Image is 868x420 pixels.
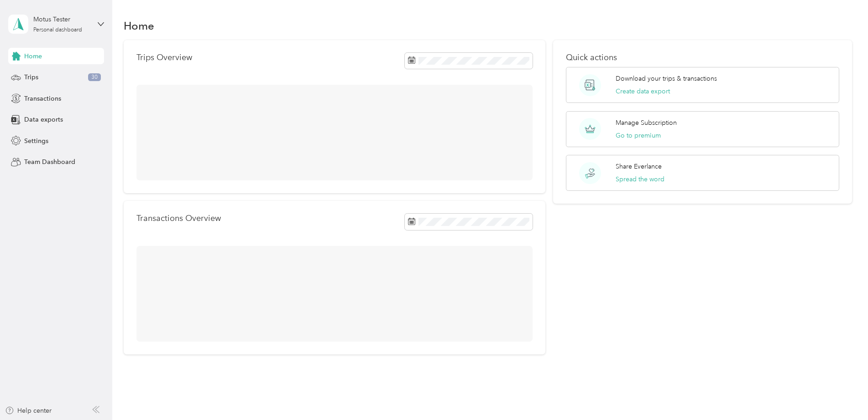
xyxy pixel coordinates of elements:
[24,136,48,146] span: Settings
[566,53,839,62] p: Quick actions
[616,87,670,96] button: Create data export
[616,162,662,171] p: Share Everlance
[616,131,661,140] button: Go to premium
[24,157,75,167] span: Team Dashboard
[24,115,63,124] span: Data exports
[5,406,52,415] button: Help center
[136,214,221,223] p: Transactions Overview
[616,174,664,184] button: Spread the word
[616,118,677,128] p: Manage Subscription
[616,74,717,83] p: Download your trips & transactions
[33,27,82,33] div: Personal dashboard
[33,15,90,24] div: Motus Tester
[817,369,868,420] iframe: Everlance-gr Chat Button Frame
[24,94,61,103] span: Transactions
[124,21,154,31] h1: Home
